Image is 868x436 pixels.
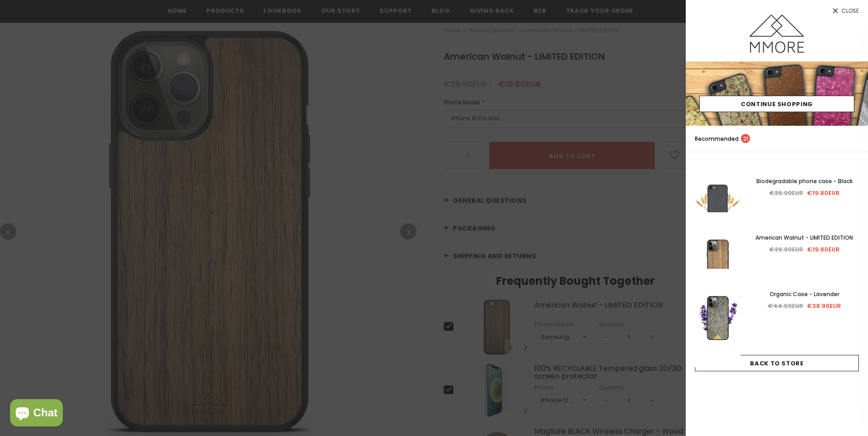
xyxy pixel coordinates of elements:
[768,302,803,310] span: €44.90EUR
[750,289,859,299] a: Organic Case - Lavender
[769,189,803,197] span: €26.90EUR
[695,355,859,371] a: Back To Store
[7,399,66,429] inbox-online-store-chat: Shopify online store chat
[750,233,859,243] a: American Walnut - LIMITED EDITION
[741,134,750,143] span: 21
[699,96,854,112] a: Continue Shopping
[770,290,839,298] span: Organic Case - Lavender
[842,8,859,14] span: Close
[769,245,803,254] span: €26.90EUR
[807,245,840,254] span: €19.80EUR
[850,134,859,144] a: search
[750,176,859,186] a: Biodegradable phone case - Black
[755,234,853,241] span: American Walnut - LIMITED EDITION
[807,302,841,310] span: €38.90EUR
[756,177,853,185] span: Biodegradable phone case - Black
[695,134,750,144] p: Recommended
[807,189,840,197] span: €19.80EUR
